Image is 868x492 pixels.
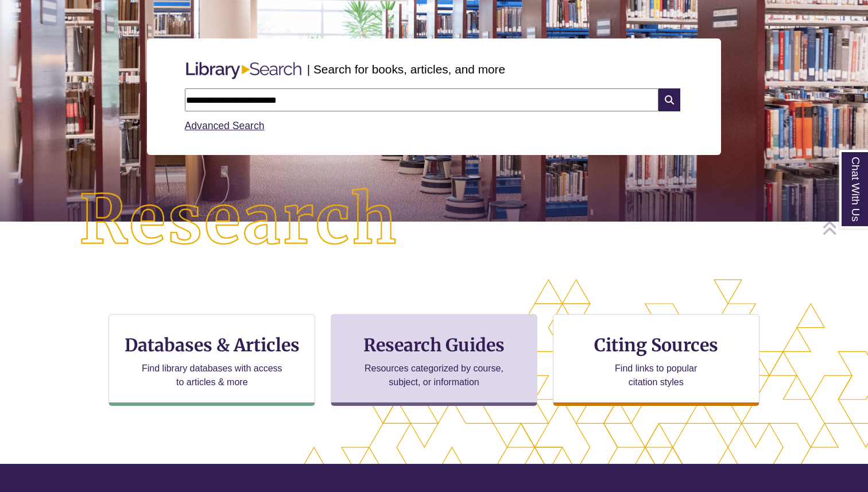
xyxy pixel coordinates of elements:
img: Research [44,153,434,288]
img: Libary Search [180,57,307,84]
p: | Search for books, articles, and more [307,60,505,78]
h3: Citing Sources [586,334,726,356]
p: Find links to popular citation styles [600,362,712,389]
p: Resources categorized by course, subject, or information [359,362,509,389]
a: Back to Top [822,220,865,235]
h3: Databases & Articles [118,334,305,356]
a: Advanced Search [185,120,265,131]
p: Find library databases with access to articles & more [137,362,287,389]
h3: Research Guides [340,334,528,356]
a: Databases & Articles Find library databases with access to articles & more [108,314,315,406]
a: Research Guides Resources categorized by course, subject, or information [331,314,537,406]
a: Citing Sources Find links to popular citation styles [553,314,759,406]
i: Search [658,88,680,111]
